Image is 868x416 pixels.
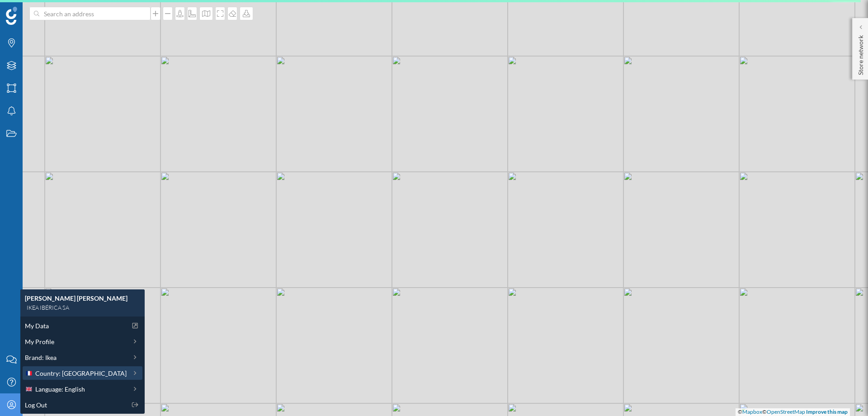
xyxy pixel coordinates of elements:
div: © © [736,408,850,416]
a: Improve this map [806,408,848,415]
span: Language: English [35,384,85,394]
a: Mapbox [742,408,762,415]
span: My Data [25,321,49,331]
div: [PERSON_NAME] [PERSON_NAME] [25,294,140,303]
span: Country: [GEOGRAPHIC_DATA] [35,369,127,378]
span: Soporte [19,6,51,14]
span: Brand: Ikea [25,353,57,362]
span: My Profile [25,337,54,346]
div: IKEA IBÉRICA SA [25,303,140,312]
span: Log Out [25,400,47,410]
img: Geoblink Logo [6,7,17,25]
p: Store network [856,32,865,75]
a: OpenStreetMap [767,408,805,415]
